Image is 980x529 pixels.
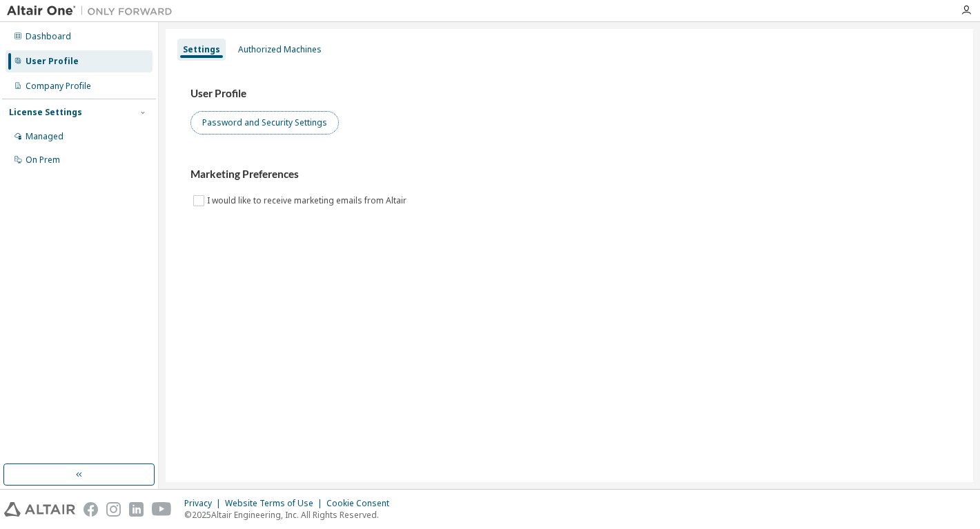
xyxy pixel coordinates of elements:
[207,192,409,209] label: I would like to receive marketing emails from Altair
[225,498,326,509] div: Website Terms of Use
[106,502,121,517] img: instagram.svg
[129,502,144,517] img: linkedin.svg
[190,87,948,101] h3: User Profile
[184,509,398,521] p: © 2025 Altair Engineering, Inc. All Rights Reserved.
[9,107,82,118] div: License Settings
[7,4,179,18] img: Altair One
[190,111,339,134] button: Password and Security Settings
[238,44,322,55] div: Authorized Machines
[326,498,398,509] div: Cookie Consent
[26,154,60,166] div: On Prem
[4,502,75,517] img: altair_logo.svg
[26,56,79,67] div: User Profile
[184,498,225,509] div: Privacy
[84,502,98,517] img: facebook.svg
[183,44,220,55] div: Settings
[26,31,71,42] div: Dashboard
[190,168,948,181] h3: Marketing Preferences
[152,502,172,517] img: youtube.svg
[26,81,91,92] div: Company Profile
[26,131,63,142] div: Managed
